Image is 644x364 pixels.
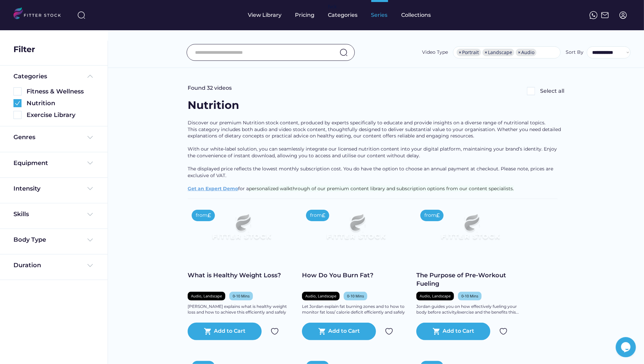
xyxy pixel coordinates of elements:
[13,261,41,270] div: Duration
[318,327,326,335] button: shopping_cart
[86,210,94,218] img: Frame%20%284%29.svg
[516,49,536,56] li: Audio
[233,293,250,298] div: 0-10 Mins
[86,72,94,80] img: Frame%20%285%29.svg
[420,293,451,298] div: Audio, Landscape
[601,11,609,19] img: Frame%2051.svg
[347,293,364,298] div: 0-10 Mins
[527,87,535,95] img: Rectangle%205126.svg
[86,185,94,193] img: Frame%20%284%29.svg
[13,236,46,244] div: Body Type
[13,133,35,141] div: Genres
[248,11,282,19] div: View Library
[459,50,461,55] span: ×
[188,84,232,92] div: Found 32 videos
[313,206,399,254] img: Frame%2079%20%281%29.svg
[13,185,40,193] div: Intensity
[302,304,410,315] div: Let Jordan explain fat burning zones and to how to monitor fat loss/ calorie deficit efficiently ...
[340,48,348,56] img: search-normal.svg
[566,49,583,56] div: Sort By
[188,120,564,199] div: Discover our premium Nutrition stock content, produced by experts specifically to educate and pro...
[371,11,388,19] div: Series
[214,327,246,335] div: Add to Cart
[188,166,555,178] span: The displayed price reflects the lowest monthly subscription cost. You do have the option to choo...
[271,327,279,335] img: Group%201000002324.svg
[77,11,85,19] img: search-normal%203.svg
[188,271,295,280] div: What is Healthy Weight Loss?
[328,11,358,19] div: Categories
[196,212,207,219] div: from
[422,49,448,56] div: Video Type
[13,159,48,167] div: Equipment
[302,271,410,280] div: How Do You Burn Fat?
[328,3,337,10] div: fvck
[590,11,598,19] img: meteor-icons_whatsapp%20%281%29.svg
[188,98,255,113] div: Nutrition
[27,99,94,108] div: Nutrition
[443,327,475,335] div: Add to Cart
[483,49,514,56] li: Landscape
[457,49,481,56] li: Portrait
[305,293,336,298] div: Audio, Landscape
[27,87,94,96] div: Fitness & Wellness
[13,210,30,218] div: Skills
[207,212,211,219] div: £
[329,327,360,335] div: Add to Cart
[86,261,94,270] img: Frame%20%284%29.svg
[402,11,431,19] div: Collections
[13,7,67,21] img: LOGO.svg
[461,293,478,298] div: 0-10 Mins
[204,327,212,335] button: shopping_cart
[27,111,94,119] div: Exercise Library
[13,44,35,55] div: Filter
[310,212,322,219] div: from
[249,186,514,192] span: personalized walkthrough of our premium content library and subscription options from our content...
[416,304,524,315] div: Jordan guides you on how effectively fueling your body before activity/exercise and the benefits ...
[13,72,47,81] div: Categories
[427,206,513,254] img: Frame%2079%20%281%29.svg
[499,327,507,335] img: Group%201000002324.svg
[485,50,487,55] span: ×
[322,212,325,219] div: £
[13,99,22,107] img: Group%201000002360.svg
[432,327,441,335] button: shopping_cart
[619,11,627,19] img: profile-circle.svg
[86,236,94,244] img: Frame%20%284%29.svg
[295,11,315,19] div: Pricing
[86,159,94,167] img: Frame%20%284%29.svg
[86,133,94,141] img: Frame%20%284%29.svg
[188,186,238,192] a: Get an Expert Demo
[424,212,436,219] div: from
[13,87,22,95] img: Rectangle%205126.svg
[416,271,524,288] div: The Purpose of Pre-Workout Fueling
[616,337,637,357] iframe: chat widget
[518,50,521,55] span: ×
[198,206,285,254] img: Frame%2079%20%281%29.svg
[436,212,440,219] div: £
[191,293,222,298] div: Audio, Landscape
[385,327,393,335] img: Group%201000002324.svg
[188,304,295,315] div: [PERSON_NAME] explains what is healthy weight loss and how to achieve this efficiently and safely
[13,111,22,119] img: Rectangle%205126.svg
[540,87,564,95] div: Select all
